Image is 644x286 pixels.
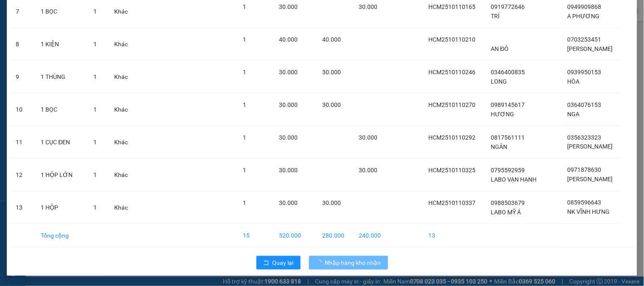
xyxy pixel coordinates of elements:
[309,256,388,269] button: Nhập hàng kho nhận
[491,13,500,20] span: TRÍ
[322,69,341,76] span: 30.000
[9,159,34,191] td: 12
[279,3,298,10] span: 30.000
[9,191,34,224] td: 13
[429,69,476,76] span: HCM2510110246
[322,36,341,43] span: 40.000
[429,101,476,108] span: HCM2510110270
[316,260,325,266] span: loading
[279,167,298,174] span: 30.000
[279,69,298,76] span: 30.000
[568,134,602,141] span: 0356323323
[273,258,294,267] span: Quay lại
[9,93,34,126] td: 10
[243,167,247,174] span: 1
[359,167,377,174] span: 30.000
[315,224,352,247] td: 280.000
[108,191,136,224] td: Khác
[34,224,87,247] td: Tổng cộng
[93,204,97,211] span: 1
[491,143,507,150] span: NGÂN
[34,191,87,224] td: 1 HỘP
[491,78,507,85] span: LONG
[491,111,514,118] span: HƯƠNG
[279,101,298,108] span: 30.000
[352,224,388,247] td: 240.000
[491,176,537,183] span: LABO VẠN HẠNH
[491,199,525,206] span: 0988503679
[9,61,34,93] td: 9
[243,36,247,43] span: 1
[108,28,136,61] td: Khác
[359,134,377,141] span: 30.000
[93,41,97,48] span: 1
[34,28,87,61] td: 1 KIỆN
[108,159,136,191] td: Khác
[279,134,298,141] span: 30.000
[422,224,484,247] td: 13
[93,106,97,113] span: 1
[491,134,525,141] span: 0817561111
[243,134,247,141] span: 1
[359,3,377,10] span: 30.000
[273,224,315,247] td: 520.000
[491,101,525,108] span: 0989145617
[34,159,87,191] td: 1 HỘP LỚN
[568,13,600,20] span: A PHƯƠNG
[491,3,525,10] span: 0919772646
[243,69,247,76] span: 1
[34,61,87,93] td: 1 THÙNG
[491,45,509,52] span: AN ĐÔ
[568,176,613,183] span: [PERSON_NAME]
[568,36,602,43] span: 0703253451
[568,78,580,85] span: HÒA
[568,209,610,216] span: NK VĨNH HƯNG
[429,134,476,141] span: HCM2510110292
[93,139,97,146] span: 1
[491,69,525,76] span: 0346400835
[263,260,269,266] span: rollback
[322,101,341,108] span: 30.000
[568,3,602,10] span: 0949909868
[322,199,341,206] span: 30.000
[568,45,613,52] span: [PERSON_NAME]
[243,3,247,10] span: 1
[34,93,87,126] td: 1 BỌC
[236,224,273,247] td: 15
[568,199,602,206] span: 0859596643
[429,199,476,206] span: HCM2510110337
[93,8,97,15] span: 1
[256,256,301,269] button: rollbackQuay lại
[568,167,602,174] span: 0971878630
[568,111,580,118] span: NGA
[568,143,613,150] span: [PERSON_NAME]
[491,209,521,216] span: LABO MỸ Á
[93,171,97,178] span: 1
[568,69,602,76] span: 0939950153
[108,126,136,159] td: Khác
[279,36,298,43] span: 40.000
[108,61,136,93] td: Khác
[34,126,87,159] td: 1 CỤC ĐEN
[93,73,97,80] span: 1
[325,258,381,267] span: Nhập hàng kho nhận
[9,28,34,61] td: 8
[429,167,476,174] span: HCM2510110325
[9,126,34,159] td: 11
[491,167,525,174] span: 0795592959
[568,101,602,108] span: 0364076153
[243,101,247,108] span: 1
[429,36,476,43] span: HCM2510110210
[108,93,136,126] td: Khác
[429,3,476,10] span: HCM2510110165
[279,199,298,206] span: 30.000
[243,199,247,206] span: 1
